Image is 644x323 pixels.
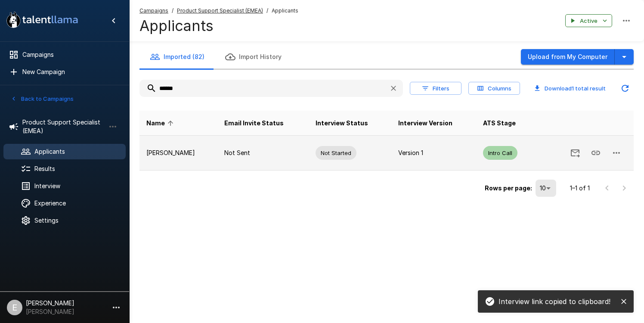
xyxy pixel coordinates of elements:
button: Active [565,14,612,28]
span: Copy Interview Link [585,149,606,156]
span: Send Invitation [565,149,585,156]
span: Not Started [316,149,356,157]
span: Intro Call [483,149,517,157]
span: Interview Status [316,118,368,128]
u: Campaigns [139,7,168,14]
button: Imported (82) [139,45,215,69]
p: 1–1 of 1 [570,184,590,193]
span: / [172,6,173,15]
h4: Applicants [139,17,298,35]
button: Download1 total result [527,82,613,95]
u: Product Support Specialist (EMEA) [177,7,263,14]
p: Rows per page: [485,184,532,193]
button: Filters [410,82,461,95]
div: 10 [536,180,556,197]
span: Email Invite Status [224,118,284,128]
button: Columns [468,82,520,95]
span: Name [146,118,176,128]
span: Interview Version [398,118,452,128]
button: Import History [215,45,292,69]
p: Version 1 [398,149,469,157]
p: Not Sent [224,149,302,157]
button: Upload from My Computer [521,49,615,65]
span: Applicants [272,6,298,15]
p: [PERSON_NAME] [146,149,211,157]
span: ATS Stage [483,118,516,128]
span: / [266,6,268,15]
button: Updated Today - 10:41 AM [616,80,634,97]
